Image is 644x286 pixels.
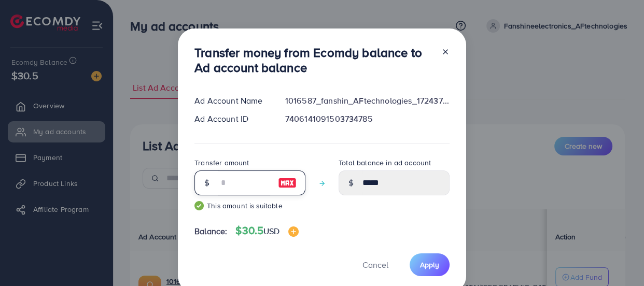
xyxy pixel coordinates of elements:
span: Apply [420,260,439,270]
img: image [288,226,299,237]
div: Ad Account Name [186,95,277,107]
div: 7406141091503734785 [277,113,458,125]
iframe: Chat [600,239,636,278]
div: 1016587_fanshin_AFtechnologies_1724376603997 [277,95,458,107]
span: USD [263,225,279,237]
img: guide [194,201,204,210]
label: Total balance in ad account [339,158,431,168]
h4: $30.5 [235,224,298,237]
div: Ad Account ID [186,113,277,125]
span: Balance: [194,225,227,237]
h3: Transfer money from Ecomdy balance to Ad account balance [194,45,433,75]
img: image [278,177,297,189]
button: Cancel [349,253,401,276]
button: Apply [410,253,450,276]
small: This amount is suitable [194,201,305,211]
span: Cancel [362,259,388,270]
label: Transfer amount [194,158,249,168]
